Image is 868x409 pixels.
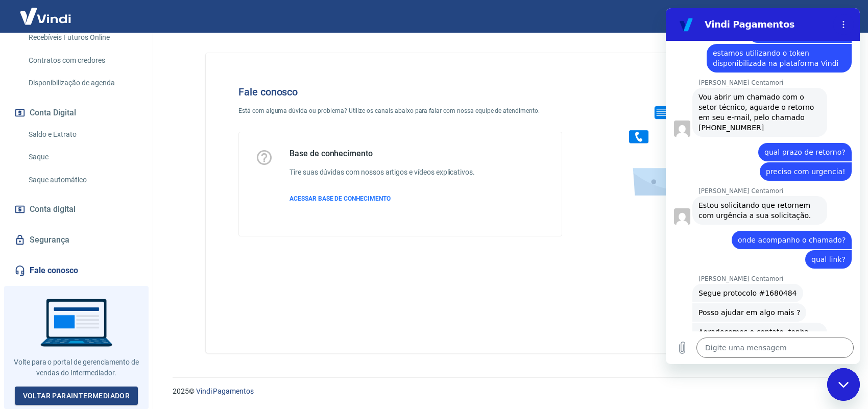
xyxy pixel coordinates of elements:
[12,1,79,32] img: Vindi
[290,167,475,178] h6: Tire suas dúvidas com nossos artigos e vídeos explicativos.
[25,124,140,145] a: Saldo e Extrato
[290,195,391,202] span: ACESSAR BASE DE CONHECIMENTO
[25,73,140,93] a: Disponibilização de agenda
[25,170,140,190] a: Saque automático
[25,147,140,167] a: Saque
[819,7,856,26] button: Sair
[290,194,475,203] a: ACESSAR BASE DE CONHECIMENTO
[827,368,860,401] iframe: Botão para abrir a janela de mensagens, conversa em andamento
[12,229,140,251] a: Segurança
[238,106,562,115] p: Está com alguma dúvida ou problema? Utilize os canais abaixo para falar com nossa equipe de atend...
[173,386,843,397] p: 2025 ©
[196,387,254,395] a: Vindi Pagamentos
[12,102,140,124] button: Conta Digital
[609,69,764,206] img: Fale conosco
[666,8,860,364] iframe: Janela de mensagens
[30,202,76,216] span: Conta digital
[25,27,140,48] a: Recebíveis Futuros Online
[290,149,475,159] h5: Base de conhecimento
[12,198,140,221] a: Conta digital
[15,387,138,405] a: Voltar paraIntermediador
[238,86,562,98] h4: Fale conosco
[12,259,140,282] a: Fale conosco
[25,50,140,71] a: Contratos com credores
